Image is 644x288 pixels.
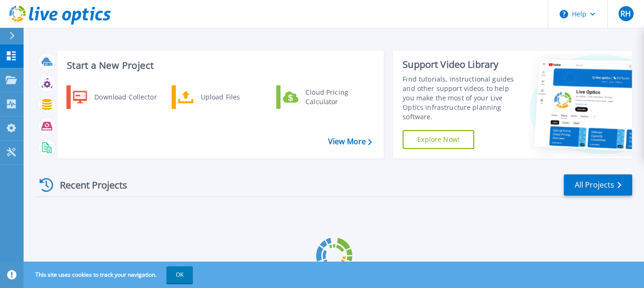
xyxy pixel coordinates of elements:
[620,10,631,17] span: RH
[301,88,371,107] div: Cloud Pricing Calculator
[26,266,193,283] span: This site uses cookies to track your navigation.
[166,266,193,283] button: OK
[564,174,632,196] a: All Projects
[90,88,161,107] div: Download Collector
[196,88,266,107] div: Upload Files
[403,130,474,149] a: Explore Now!
[36,173,140,197] div: Recent Projects
[67,60,372,71] h3: Start a New Project
[328,137,372,146] a: View More
[172,85,268,109] a: Upload Files
[403,74,521,122] div: Find tutorials, instructional guides and other support videos to help you make the most of your L...
[403,58,521,71] div: Support Video Library
[276,85,373,109] a: Cloud Pricing Calculator
[66,85,163,109] a: Download Collector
